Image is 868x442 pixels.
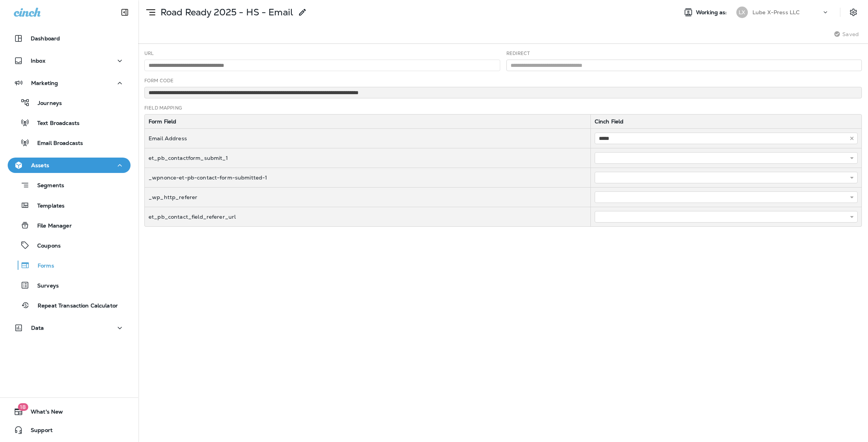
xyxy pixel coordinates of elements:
[157,7,293,18] p: Road Ready 2025 - HS - Email
[8,115,131,131] button: Text Broadcasts
[8,177,131,193] button: Segments
[30,100,62,107] p: Journeys
[8,422,131,438] button: Support
[144,50,154,56] label: Url
[842,31,859,37] span: Saved
[8,217,131,233] button: File Manager
[30,223,72,230] p: File Manager
[23,409,63,418] span: What's New
[847,5,860,19] button: Settings
[145,148,590,168] td: et_pb_contactform_submit_1
[8,320,131,336] button: Data
[8,404,131,419] button: 18What's New
[30,243,61,250] p: Coupons
[144,105,182,111] label: Field Mapping
[8,297,131,313] button: Repeat Transaction Calculator
[145,207,590,227] td: et_pb_contact_field_referer_url
[30,302,118,310] p: Repeat Transaction Calculator
[23,427,53,436] span: Support
[30,140,83,147] p: Email Broadcasts
[31,162,49,168] p: Assets
[506,50,530,56] label: Redirect
[8,31,131,46] button: Dashboard
[30,120,79,127] p: Text Broadcasts
[30,182,64,190] p: Segments
[144,78,174,84] label: Form Code
[114,5,136,20] button: Collapse Sidebar
[8,75,131,91] button: Marketing
[145,115,590,129] th: Form Field
[145,168,590,188] td: _wpnonce-et-pb-contact-form-submitted-1
[30,263,54,270] p: Forms
[8,197,131,213] button: Templates
[696,9,729,16] span: Working as:
[31,325,44,331] p: Data
[590,115,861,129] th: Cinch Field
[31,80,58,86] p: Marketing
[31,35,60,42] p: Dashboard
[8,135,131,151] button: Email Broadcasts
[18,403,28,411] span: 18
[8,53,131,68] button: Inbox
[8,95,131,111] button: Journeys
[145,188,590,207] td: _wp_http_referer
[8,277,131,293] button: Surveys
[8,257,131,273] button: Forms
[30,203,64,210] p: Templates
[736,7,748,18] div: LX
[752,9,800,15] p: Lube X-Press LLC
[145,129,590,148] td: Email Address
[8,158,131,173] button: Assets
[30,282,59,290] p: Surveys
[31,58,45,64] p: Inbox
[8,237,131,253] button: Coupons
